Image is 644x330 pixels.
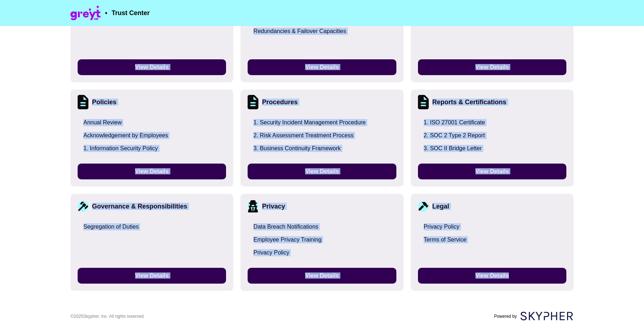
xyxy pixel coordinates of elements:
[432,98,506,106] div: Reports & Certifications
[78,268,226,284] button: View Details
[253,223,318,230] div: Data Breach Notifications
[253,28,346,35] div: Redundancies & Failover Capacities
[418,59,566,75] button: View Details
[105,10,107,16] span: •
[248,59,396,75] button: View Details
[253,236,321,243] div: Employee Privacy Training
[418,268,566,284] button: View Details
[70,6,101,20] img: Company Banner
[70,314,145,318] div: © 2025 Skypher, Inc. All rights reserved.
[424,223,460,230] div: Privacy Policy
[78,59,226,75] button: View Details
[262,203,285,210] div: Privacy
[78,164,226,179] button: View Details
[253,145,341,152] div: 3. Business Continuity Framework
[83,145,158,152] div: 1. Information Security Policy
[424,145,482,152] div: 3. SOC II Bridge Letter
[418,164,566,179] button: View Details
[520,308,574,324] img: skypher
[253,132,353,139] div: 2. Risk Assessment Treatment Process
[83,223,139,230] div: Segregation of Duties
[424,132,485,139] div: 2. SOC 2 Type 2 Report
[92,203,187,210] div: Governance & Responsibilities
[248,268,396,284] button: View Details
[262,98,298,106] div: Procedures
[83,132,168,139] div: Acknowledgement by Employees
[253,119,365,126] div: 1. Security Incident Management Procedure
[248,164,396,179] button: View Details
[253,249,289,256] div: Privacy Policy
[424,236,466,243] div: Terms of Service
[112,10,150,16] span: Trust Center
[83,119,122,126] div: Annual Review
[494,314,517,318] div: Powered by
[432,203,449,210] div: Legal
[424,119,485,126] div: 1. ISO 27001 Certificate
[92,98,116,106] div: Policies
